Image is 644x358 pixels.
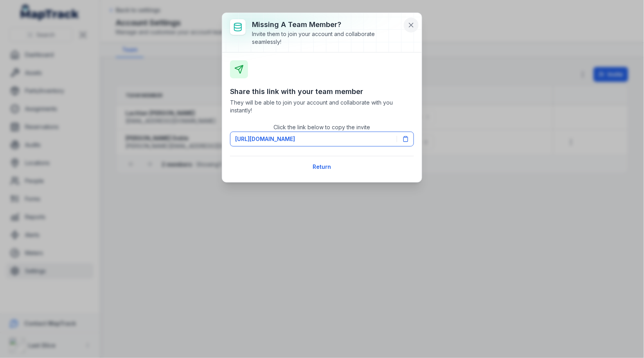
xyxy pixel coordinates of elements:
h3: Share this link with your team member [230,86,414,97]
h3: Missing a team member? [252,19,401,30]
span: They will be able to join your account and collaborate with you instantly! [230,99,414,114]
button: Return [308,159,336,174]
button: [URL][DOMAIN_NAME] [230,132,414,146]
div: Invite them to join your account and collaborate seamlessly! [252,30,401,46]
span: [URL][DOMAIN_NAME] [235,135,295,143]
span: Click the link below to copy the invite [274,124,371,130]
